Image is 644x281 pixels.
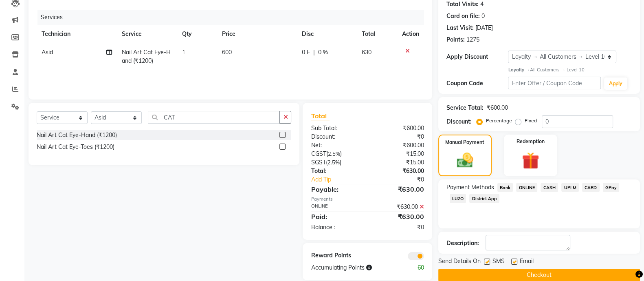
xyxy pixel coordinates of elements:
div: Description: [446,239,479,248]
span: Asid [42,49,53,56]
div: 60 [399,263,430,272]
div: ₹15.00 [367,158,430,167]
th: Action [397,25,424,43]
span: Send Details On [438,257,481,267]
div: Coupon Code [446,79,508,88]
th: Disc [297,25,357,43]
input: Enter Offer / Coupon Code [508,77,601,89]
th: Service [117,25,177,43]
div: ₹0 [367,223,430,232]
div: Service Total: [446,104,484,112]
span: 630 [362,49,371,56]
span: Email [520,257,534,267]
div: Paid: [305,212,367,221]
strong: Loyalty → [508,67,530,73]
label: Redemption [517,138,545,145]
div: All Customers → Level 10 [508,66,632,73]
div: ₹0 [378,175,430,184]
div: Nail Art Cat Eye-Hand (₹1200) [37,131,117,139]
label: Percentage [486,117,512,124]
div: ₹630.00 [367,167,430,175]
div: Balance : [305,223,367,232]
div: Payments [311,196,424,203]
div: Discount: [446,117,472,126]
div: ( ) [305,150,367,158]
span: Payment Methods [446,183,494,192]
div: Discount: [305,133,367,141]
div: [DATE] [475,24,493,32]
span: 1 [182,49,185,56]
th: Technician [37,25,117,43]
span: SMS [492,257,505,267]
th: Price [217,25,297,43]
span: ONLINE [516,183,537,192]
div: 1275 [466,35,479,44]
span: 600 [222,49,232,56]
div: ( ) [305,158,367,167]
div: Card on file: [446,12,480,20]
span: LUZO [450,194,466,203]
div: Last Visit: [446,24,474,32]
span: District App [469,194,499,203]
span: 0 F [302,48,310,57]
div: ₹600.00 [487,104,508,112]
span: Bank [497,183,513,192]
span: 0 % [318,48,328,57]
div: ₹600.00 [367,141,430,150]
div: Payable: [305,184,367,194]
div: Total: [305,167,367,175]
div: Apply Discount [446,53,508,61]
span: 2.5% [327,159,339,166]
span: 2.5% [327,150,340,157]
span: SGST [311,159,325,166]
span: CGST [311,150,326,157]
input: Search or Scan [148,111,280,124]
div: Services [37,10,430,25]
div: 0 [481,12,485,20]
img: _gift.svg [517,150,544,171]
a: Add Tip [305,175,378,184]
label: Manual Payment [445,139,484,146]
div: Sub Total: [305,124,367,133]
div: ₹15.00 [367,150,430,158]
span: CASH [541,183,558,192]
label: Fixed [525,117,537,124]
div: ₹630.00 [367,184,430,194]
span: GPay [603,183,620,192]
div: ₹600.00 [367,124,430,133]
div: Nail Art Cat Eye-Toes (₹1200) [37,143,114,151]
img: _cash.svg [452,151,478,170]
span: Total [311,112,330,120]
button: Apply [604,77,627,90]
div: ₹630.00 [367,203,430,211]
div: ₹0 [367,133,430,141]
div: Reward Points [305,251,367,260]
div: Accumulating Points [305,263,398,272]
span: CARD [582,183,600,192]
div: Points: [446,35,465,44]
div: Net: [305,141,367,150]
span: UPI M [561,183,579,192]
span: Nail Art Cat Eye-Hand (₹1200) [122,49,171,64]
th: Qty [177,25,217,43]
th: Total [357,25,397,43]
div: ₹630.00 [367,212,430,221]
span: | [313,48,315,57]
div: ONLINE [305,203,367,211]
